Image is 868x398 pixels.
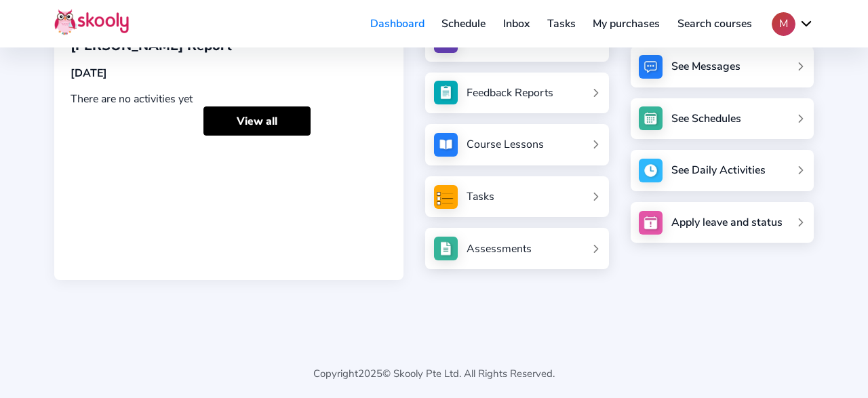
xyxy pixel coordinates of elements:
[203,106,311,136] a: View all
[671,163,766,178] div: See Daily Activities
[639,106,663,130] img: schedule.jpg
[467,85,553,100] div: Feedback Reports
[639,55,663,79] img: messages.jpg
[671,59,741,74] div: See Messages
[434,81,458,104] img: see_atten.jpg
[631,150,814,191] a: See Daily Activities
[772,12,814,36] button: Mchevron down outline
[538,13,585,35] a: Tasks
[631,202,814,243] a: Apply leave and status
[434,133,458,157] img: courses.jpg
[71,92,387,106] div: There are no activities yet
[434,185,458,209] img: tasksForMpWeb.png
[358,367,382,380] span: 2025
[631,98,814,140] a: See Schedules
[71,66,387,81] div: [DATE]
[671,111,741,126] div: See Schedules
[467,241,532,256] div: Assessments
[434,237,600,260] a: Assessments
[584,13,669,35] a: My purchases
[669,13,761,35] a: Search courses
[54,9,129,35] img: Skooly
[434,81,600,104] a: Feedback Reports
[671,215,783,230] div: Apply leave and status
[494,13,538,35] a: Inbox
[434,237,458,260] img: assessments.jpg
[434,185,600,209] a: Tasks
[639,159,663,182] img: activity.jpg
[467,137,544,152] div: Course Lessons
[434,133,600,157] a: Course Lessons
[467,189,494,204] div: Tasks
[639,211,663,235] img: apply_leave.jpg
[361,13,433,35] a: Dashboard
[433,13,495,35] a: Schedule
